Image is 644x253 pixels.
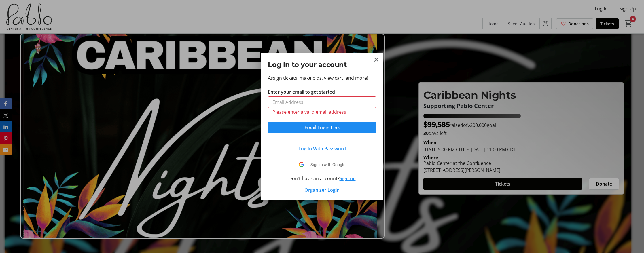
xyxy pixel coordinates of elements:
span: Sign in with Google [310,162,346,167]
span: Log In With Password [298,145,346,152]
span: Email Login Link [304,124,340,131]
p: Assign tickets, make bids, view cart, and more! [268,75,376,81]
div: Don't have an account? [268,175,376,182]
button: Email Login Link [268,122,376,133]
button: Sign in with Google [268,159,376,170]
label: Enter your email to get started [268,88,335,95]
a: Organizer Login [304,187,340,193]
button: Sign up [340,175,356,182]
button: Log In With Password [268,143,376,154]
input: Email Address [268,96,376,108]
button: Close [373,56,380,63]
tr-error: Please enter a valid email address [272,109,372,115]
h2: Log in to your account [268,60,376,70]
